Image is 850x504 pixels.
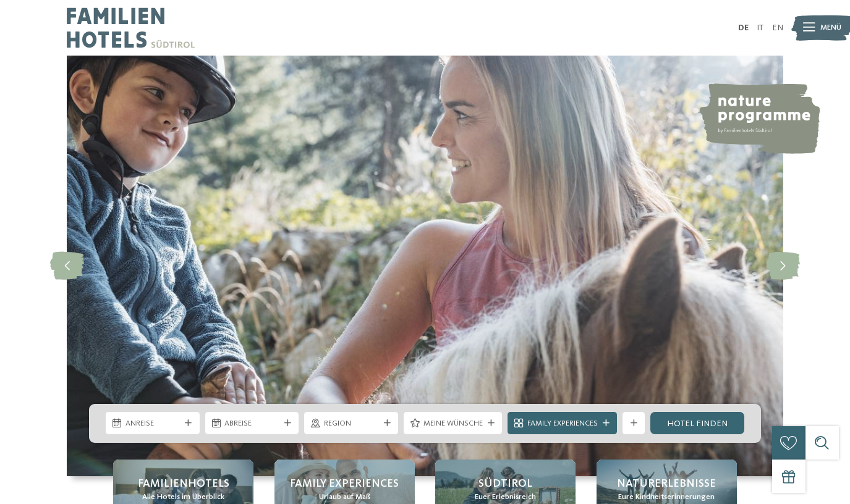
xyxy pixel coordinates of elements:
span: Abreise [224,418,279,429]
span: Region [324,418,379,429]
img: Familienhotels Südtirol: The happy family places [67,56,783,476]
span: Anreise [125,418,181,429]
span: Family Experiences [290,476,399,492]
a: Hotel finden [650,412,744,434]
a: EN [772,23,783,32]
span: Südtirol [478,476,532,492]
span: Meine Wünsche [423,418,483,429]
span: Naturerlebnisse [617,476,716,492]
span: Alle Hotels im Überblick [142,492,224,503]
a: IT [757,23,763,32]
span: Menü [820,22,841,33]
span: Familienhotels [138,476,229,492]
span: Family Experiences [527,418,598,429]
span: Euer Erlebnisreich [475,492,536,503]
a: DE [738,23,749,32]
img: nature programme by Familienhotels Südtirol [697,83,820,154]
span: Urlaub auf Maß [319,492,370,503]
span: Eure Kindheitserinnerungen [618,492,715,503]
